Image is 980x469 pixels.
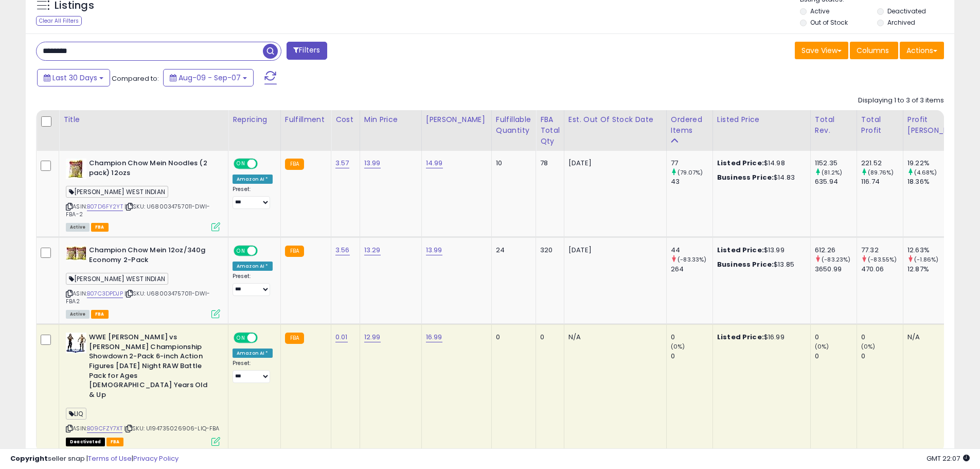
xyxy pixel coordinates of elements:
div: 264 [671,265,712,274]
div: Amazon AI * [233,349,273,358]
div: 44 [671,246,712,255]
img: 519w45FVavL._SL40_.jpg [66,246,86,261]
b: WWE [PERSON_NAME] vs [PERSON_NAME] Championship Showdown 2-Pack 6-inch Action Figures [DATE] Nigh... [89,333,214,402]
a: B09CFZY7XT [87,424,122,433]
small: (-83.55%) [868,255,897,264]
small: (0%) [815,342,829,351]
p: [DATE] [568,159,658,168]
div: Ordered Items [671,114,708,136]
a: B07C3DPDJP [87,289,123,298]
div: Amazon AI * [233,262,273,271]
span: Columns [857,45,889,56]
img: 514OXEBdakL._SL40_.jpg [66,159,86,179]
span: OFF [256,160,273,168]
b: Champion Chow Mein 12oz/340g Economy 2-Pack [89,246,214,267]
span: All listings currently available for purchase on Amazon [66,310,90,319]
small: FBA [285,333,304,344]
b: Business Price: [717,259,774,269]
div: 19.22% [907,159,973,168]
button: Aug-09 - Sep-07 [163,69,254,86]
span: [PERSON_NAME] WEST INDIAN [66,273,168,285]
div: N/A [907,333,965,342]
a: 0.01 [335,332,348,342]
div: Preset: [233,186,273,209]
div: 0 [815,352,857,361]
span: OFF [256,247,273,255]
span: ON [235,334,247,342]
span: | SKU: U680034757011-DWI-FBA-2 [66,202,210,218]
b: Listed Price: [717,332,764,342]
div: 0 [496,333,528,342]
b: Champion Chow Mein Noodles (2 pack) 12ozs [89,159,214,180]
span: Aug-09 - Sep-07 [179,73,241,83]
b: Business Price: [717,172,774,182]
div: [PERSON_NAME] [426,114,487,125]
span: [PERSON_NAME] WEST INDIAN [66,186,168,198]
div: $16.99 [717,333,803,342]
span: Last 30 Days [52,73,97,83]
a: 3.57 [335,158,349,168]
div: 12.63% [907,246,973,255]
div: Title [63,114,224,125]
div: 320 [540,246,556,255]
label: Deactivated [887,7,926,15]
span: FBA [91,223,109,232]
div: ASIN: [66,333,220,445]
span: Compared to: [112,74,159,83]
div: $13.85 [717,260,803,269]
div: 0 [671,352,712,361]
span: All listings that are unavailable for purchase on Amazon for any reason other than out-of-stock [66,438,105,446]
a: 12.99 [364,332,381,342]
div: Total Rev. [815,114,852,136]
button: Save View [795,42,848,59]
span: FBA [106,438,124,446]
div: 221.52 [861,159,903,168]
span: All listings currently available for purchase on Amazon [66,223,90,232]
strong: Copyright [10,454,48,463]
div: Profit [PERSON_NAME] [907,114,969,136]
div: ASIN: [66,246,220,317]
small: (-83.33%) [678,255,706,264]
span: ON [235,160,247,168]
label: Out of Stock [810,18,848,27]
small: FBA [285,159,304,170]
div: 77.32 [861,246,903,255]
small: (0%) [671,342,685,351]
small: FBA [285,246,304,257]
div: 0 [815,333,857,342]
div: 77 [671,159,712,168]
div: $14.83 [717,173,803,182]
div: Min Price [364,114,417,125]
div: FBA Total Qty [540,114,560,147]
div: 10 [496,159,528,168]
small: (4.68%) [914,168,937,177]
a: 14.99 [426,158,443,168]
div: 0 [861,352,903,361]
span: FBA [91,310,109,319]
div: seller snap | | [10,454,179,464]
div: 0 [540,333,556,342]
div: Clear All Filters [36,16,82,26]
small: (79.07%) [678,168,703,177]
button: Last 30 Days [37,69,110,86]
p: [DATE] [568,246,658,255]
a: 16.99 [426,332,442,342]
div: 3650.99 [815,265,857,274]
div: Repricing [233,114,276,125]
div: Fulfillment [285,114,327,125]
div: Fulfillable Quantity [496,114,531,136]
small: (89.76%) [868,168,894,177]
div: Amazon AI * [233,175,273,184]
small: (0%) [861,342,876,351]
div: Preset: [233,360,273,383]
small: (-83.23%) [822,255,850,264]
div: 635.94 [815,177,857,186]
div: Total Profit [861,114,899,136]
div: Cost [335,114,355,125]
a: 13.99 [364,158,381,168]
div: 78 [540,159,556,168]
span: 2025-10-8 22:07 GMT [926,454,970,463]
a: 3.56 [335,245,350,255]
div: 12.87% [907,265,973,274]
a: Terms of Use [88,454,132,463]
